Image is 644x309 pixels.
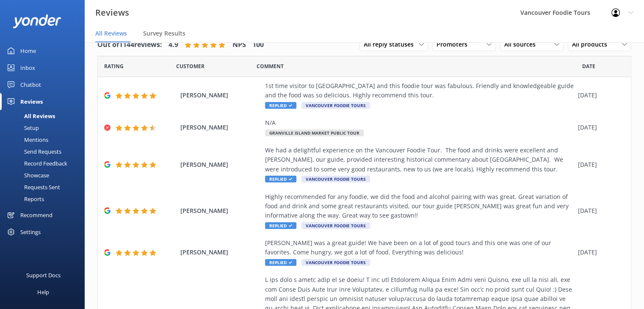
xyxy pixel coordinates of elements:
[180,123,261,132] span: [PERSON_NAME]
[364,40,419,49] span: All reply statuses
[5,157,67,169] div: Record Feedback
[5,146,61,157] div: Send Requests
[180,160,261,169] span: [PERSON_NAME]
[5,110,85,122] a: All Reviews
[265,238,574,257] div: [PERSON_NAME] was a great guide! We have been on a lot of good tours and this one was one of our ...
[232,39,246,50] h4: NPS
[572,40,612,49] span: All products
[504,40,541,49] span: All sources
[265,118,574,127] div: N/A
[301,102,370,109] span: Vancouver Foodie Tours
[301,222,370,229] span: Vancouver Foodie Tours
[578,91,620,100] div: [DATE]
[265,259,296,266] span: Replied
[5,134,85,146] a: Mentions
[20,207,53,223] div: Recommend
[5,193,44,205] div: Reports
[578,123,620,132] div: [DATE]
[578,160,620,169] div: [DATE]
[265,176,296,182] span: Replied
[301,259,370,266] span: Vancouver Foodie Tours
[265,81,574,100] div: 1st time visitor to [GEOGRAPHIC_DATA] and this foodie tour was fabulous. Friendly and knowledgeab...
[5,169,49,181] div: Showcase
[20,59,35,76] div: Inbox
[20,223,41,240] div: Settings
[578,248,620,257] div: [DATE]
[578,206,620,215] div: [DATE]
[5,181,85,193] a: Requests Sent
[257,62,284,70] span: Question
[180,91,261,100] span: [PERSON_NAME]
[5,146,85,157] a: Send Requests
[5,134,48,146] div: Mentions
[582,62,595,70] span: Date
[5,181,60,193] div: Requests Sent
[169,39,178,50] h4: 4.9
[265,192,574,221] div: Highly recommended for any foodie, we did the food and alcohol pairing with was great. Great vari...
[176,62,205,70] span: Date
[265,222,296,229] span: Replied
[5,193,85,205] a: Reports
[265,130,364,136] span: Granville Island Market Public Tour
[5,110,55,122] div: All Reviews
[252,39,264,50] h4: 100
[13,14,61,28] img: yonder-white-logo.png
[5,157,85,169] a: Record Feedback
[26,267,61,284] div: Support Docs
[5,122,39,134] div: Setup
[180,206,261,215] span: [PERSON_NAME]
[20,42,36,59] div: Home
[180,248,261,257] span: [PERSON_NAME]
[104,62,124,70] span: Date
[265,102,296,109] span: Replied
[143,29,185,38] span: Survey Results
[437,40,473,49] span: Promoters
[37,284,49,301] div: Help
[5,122,85,134] a: Setup
[265,146,574,174] div: We had a delightful experience on the Vancouver Foodie Tour. The food and drinks were excellent a...
[95,29,127,38] span: All Reviews
[95,6,129,19] h3: Reviews
[97,39,162,50] h4: Out of 1144 reviews:
[301,176,370,182] span: Vancouver Foodie Tours
[20,76,41,93] div: Chatbot
[5,169,85,181] a: Showcase
[20,93,43,110] div: Reviews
